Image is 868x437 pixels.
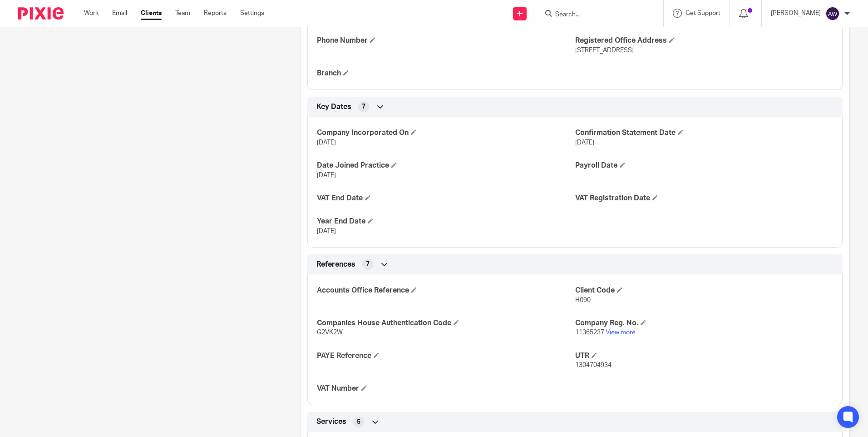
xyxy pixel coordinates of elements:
span: Services [316,417,346,427]
span: Key Dates [316,102,351,112]
span: Get Support [686,10,720,16]
span: [DATE] [317,228,336,234]
span: [DATE] [317,172,336,179]
a: Work [84,9,99,18]
h4: Date Joined Practice [317,161,575,170]
a: Reports [204,9,227,18]
img: svg%3E [825,6,840,21]
h4: UTR [575,351,833,361]
span: 5 [357,417,360,427]
span: 7 [362,102,365,111]
span: H090 [575,297,591,303]
input: Search [554,11,636,19]
h4: Companies House Authentication Code [317,318,575,328]
a: Settings [240,9,264,18]
h4: VAT Registration Date [575,194,833,203]
span: 11365237 [575,329,604,336]
h4: Branch [317,69,575,78]
span: References [316,260,355,269]
a: Clients [141,9,162,18]
h4: Confirmation Statement Date [575,128,833,138]
span: [DATE] [317,139,336,146]
h4: VAT End Date [317,194,575,203]
span: G2VK2W [317,329,343,336]
a: Email [112,9,127,18]
span: [DATE] [575,139,594,146]
h4: Company Incorporated On [317,128,575,138]
h4: Phone Number [317,36,575,45]
span: 7 [366,260,370,269]
h4: Client Code [575,286,833,295]
a: Team [175,9,190,18]
p: [PERSON_NAME] [771,9,821,18]
h4: VAT Number [317,384,575,393]
h4: Year End Date [317,217,575,226]
img: Pixie [18,7,64,20]
h4: Accounts Office Reference [317,286,575,295]
a: View more [606,329,636,336]
h4: Company Reg. No. [575,318,833,328]
h4: Registered Office Address [575,36,833,45]
h4: Payroll Date [575,161,833,170]
h4: PAYE Reference [317,351,575,361]
span: 1304704934 [575,362,612,368]
span: [STREET_ADDRESS] [575,47,634,54]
